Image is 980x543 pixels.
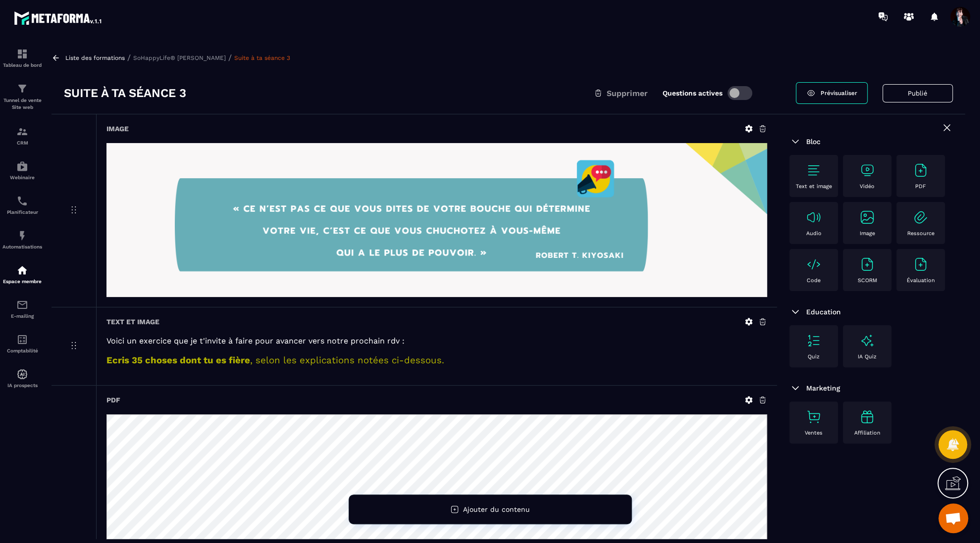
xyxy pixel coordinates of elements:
span: / [228,53,232,62]
p: PDF [915,183,926,190]
h6: Text et image [106,318,159,326]
span: Supprimer [607,89,648,98]
img: text-image no-wra [913,162,928,178]
p: Image [860,230,875,237]
img: automations [16,230,28,242]
img: background [106,143,767,297]
div: Ouvrir le chat [938,503,968,533]
p: CRM [2,140,42,146]
a: schedulerschedulerPlanificateur [2,188,42,222]
p: Évaluation [907,277,935,284]
img: formation [16,83,28,95]
img: text-image no-wra [859,162,875,178]
strong: Ecris 35 choses dont tu es fière [106,355,250,366]
a: Liste des formations [65,54,125,61]
p: SCORM [858,277,877,284]
img: text-image no-wra [859,256,875,272]
a: formationformationTunnel de vente Site web [2,75,42,118]
a: automationsautomationsEspace membre [2,257,42,292]
img: scheduler [16,195,28,207]
p: Code [807,277,821,284]
label: Questions actives [663,89,722,97]
a: emailemailE-mailing [2,292,42,326]
p: E-mailing [2,313,42,319]
p: Espace membre [2,279,42,284]
a: formationformationCRM [2,118,42,153]
img: text-image no-wra [913,209,928,225]
h6: PDF [106,396,120,404]
img: text-image no-wra [859,209,875,225]
img: text-image [859,333,875,348]
span: / [127,53,131,62]
p: Text et image [796,183,832,190]
p: Planificateur [2,209,42,215]
img: formation [16,126,28,138]
a: accountantaccountantComptabilité [2,326,42,361]
p: Audio [806,230,822,237]
p: Webinaire [2,175,42,180]
img: automations [16,264,28,276]
a: Suite à ta séance 3 [234,54,290,61]
h3: Suite à ta séance 3 [64,85,186,101]
img: text-image [859,409,875,425]
p: Voici un exercice que je t'invite à faire pour avancer vers notre prochain rdv : [106,336,767,346]
img: automations [16,368,28,380]
img: accountant [16,334,28,346]
img: text-image no-wra [913,256,928,272]
p: Quiz [808,353,820,360]
a: SoHappyLife® [PERSON_NAME] [133,54,226,61]
p: Affiliation [854,430,880,436]
img: text-image no-wra [806,209,822,225]
a: automationsautomationsAutomatisations [2,222,42,257]
p: Vidéo [860,183,875,190]
span: Marketing [806,384,840,392]
span: Education [806,308,841,316]
span: Bloc [806,138,821,146]
p: Tunnel de vente Site web [2,97,42,111]
p: Ressource [907,230,934,237]
p: Automatisations [2,244,42,249]
img: formation [16,48,28,60]
img: arrow-down [789,136,801,148]
span: Prévisualiser [821,90,857,97]
img: text-image no-wra [806,409,822,425]
h6: Image [106,125,129,133]
p: IA prospects [2,383,42,388]
a: formationformationTableau de bord [2,41,42,75]
a: Prévisualiser [796,82,868,104]
span: Ajouter du contenu [463,505,530,513]
img: text-image no-wra [806,333,822,348]
p: Ventes [805,430,823,436]
img: text-image no-wra [806,162,822,178]
img: logo [14,9,103,27]
img: email [16,299,28,311]
img: automations [16,160,28,172]
button: Publié [882,84,953,102]
p: IA Quiz [858,353,877,360]
img: text-image no-wra [806,256,822,272]
img: arrow-down [789,306,801,318]
p: Comptabilité [2,348,42,353]
span: , selon les explications notées ci-dessous. [250,355,444,366]
a: automationsautomationsWebinaire [2,153,42,188]
p: Tableau de bord [2,62,42,68]
img: arrow-down [789,382,801,394]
